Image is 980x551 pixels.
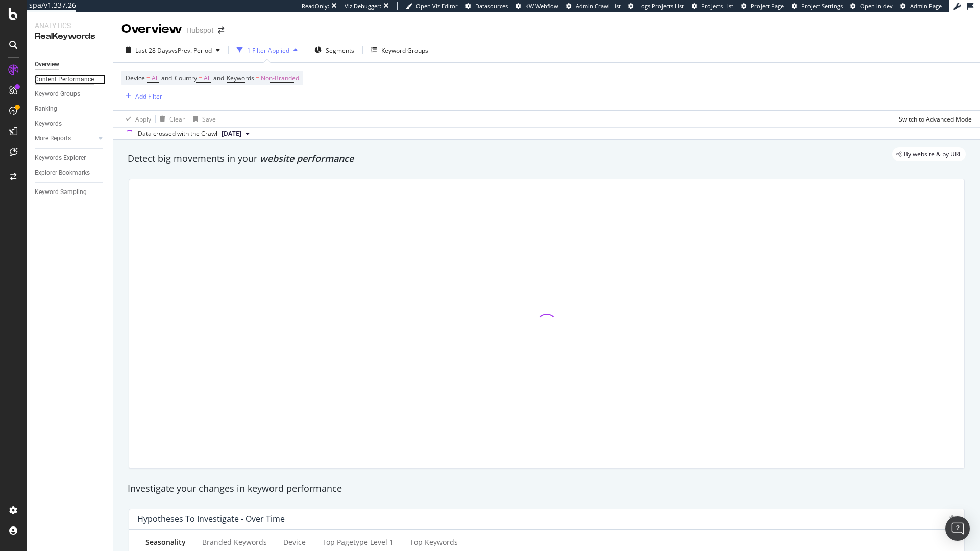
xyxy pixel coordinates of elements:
[126,74,145,82] span: Device
[35,133,95,144] a: More Reports
[121,42,224,58] button: Last 28 DaysvsPrev. Period
[137,514,285,524] div: Hypotheses to Investigate - Over Time
[121,20,182,38] div: Overview
[189,111,216,127] button: Save
[35,153,86,163] div: Keywords Explorer
[516,2,558,10] a: KW Webflow
[465,2,508,10] a: Datasources
[904,151,962,157] span: By website & by URL
[751,2,784,10] span: Project Page
[892,147,966,161] div: legacy label
[35,89,106,100] a: Keyword Groups
[35,133,71,144] div: More Reports
[576,2,621,10] span: Admin Crawl List
[146,74,150,82] span: =
[949,515,956,522] div: bug
[945,516,970,541] div: Open Intercom Messenger
[310,42,358,58] button: Segments
[910,2,942,10] span: Admin Page
[701,2,733,10] span: Projects List
[628,2,684,10] a: Logs Projects List
[199,74,202,82] span: =
[899,115,972,124] div: Switch to Advanced Mode
[416,2,458,10] span: Open Viz Editor
[227,74,254,82] span: Keywords
[186,25,214,35] div: Hubspot
[638,2,684,10] span: Logs Projects List
[410,537,458,547] div: Top Keywords
[35,59,106,70] a: Overview
[138,129,217,138] div: Data crossed with the Crawl
[217,128,254,140] button: [DATE]
[35,187,87,198] div: Keyword Sampling
[35,104,106,114] a: Ranking
[367,42,432,58] button: Keyword Groups
[169,115,185,124] div: Clear
[121,90,162,102] button: Add Filter
[850,2,893,10] a: Open in dev
[35,59,59,70] div: Overview
[175,74,197,82] span: Country
[35,74,106,85] a: Content Performance
[35,20,105,31] div: Analytics
[256,74,259,82] span: =
[900,2,942,10] a: Admin Page
[35,153,106,163] a: Keywords Explorer
[135,46,171,55] span: Last 28 Days
[860,2,893,10] span: Open in dev
[135,115,151,124] div: Apply
[213,74,224,82] span: and
[406,2,458,10] a: Open Viz Editor
[121,111,151,127] button: Apply
[152,71,159,85] span: All
[135,92,162,101] div: Add Filter
[741,2,784,10] a: Project Page
[204,71,211,85] span: All
[261,71,299,85] span: Non-Branded
[218,27,224,34] div: arrow-right-arrow-left
[302,2,329,10] div: ReadOnly:
[145,537,186,547] div: Seasonality
[345,2,381,10] div: Viz Debugger:
[222,129,241,138] span: 2025 Sep. 9th
[35,89,80,100] div: Keyword Groups
[35,118,62,129] div: Keywords
[801,2,843,10] span: Project Settings
[233,42,302,58] button: 1 Filter Applied
[247,46,289,55] div: 1 Filter Applied
[128,482,966,495] div: Investigate your changes in keyword performance
[283,537,306,547] div: Device
[566,2,621,10] a: Admin Crawl List
[381,46,428,55] div: Keyword Groups
[202,115,216,124] div: Save
[895,111,972,127] button: Switch to Advanced Mode
[35,74,94,85] div: Content Performance
[475,2,508,10] span: Datasources
[525,2,558,10] span: KW Webflow
[792,2,843,10] a: Project Settings
[35,31,105,42] div: RealKeywords
[156,111,185,127] button: Clear
[171,46,212,55] span: vs Prev. Period
[35,118,106,129] a: Keywords
[322,537,394,547] div: Top pagetype Level 1
[35,167,106,178] a: Explorer Bookmarks
[35,167,90,178] div: Explorer Bookmarks
[692,2,733,10] a: Projects List
[202,537,267,547] div: Branded Keywords
[326,46,354,55] span: Segments
[35,104,57,114] div: Ranking
[161,74,172,82] span: and
[35,187,106,198] a: Keyword Sampling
